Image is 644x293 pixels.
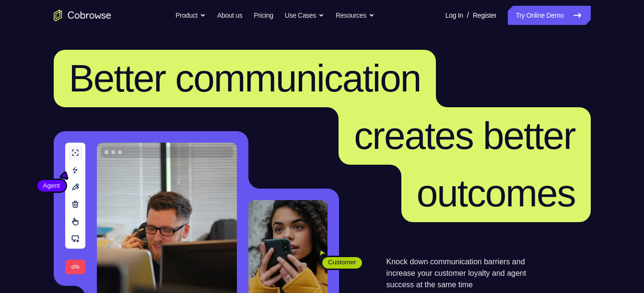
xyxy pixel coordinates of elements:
[285,6,324,25] button: Use Cases
[336,6,375,25] button: Resources
[354,114,575,157] span: creates better
[417,172,575,214] span: outcomes
[386,256,543,291] p: Knock down communication barriers and increase your customer loyalty and agent success at the sam...
[508,6,590,25] a: Try Online Demo
[254,6,273,25] a: Pricing
[69,57,421,100] span: Better communication
[176,6,206,25] button: Product
[445,6,463,25] a: Log In
[54,10,111,21] a: Go to the home page
[217,6,242,25] a: About us
[467,10,469,21] span: /
[473,6,496,25] a: Register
